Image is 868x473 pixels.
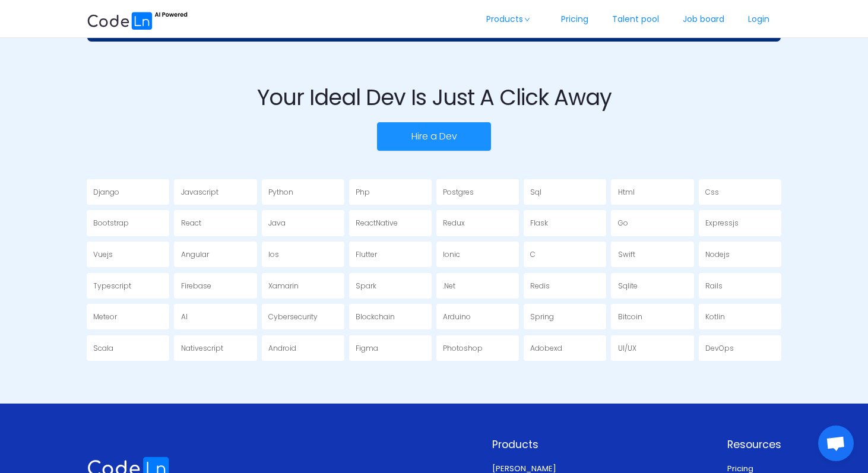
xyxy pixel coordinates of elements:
[443,281,455,291] span: .Net
[87,179,169,205] a: Django
[530,312,554,322] span: Spring
[524,304,606,329] a: Spring
[93,281,131,291] span: Typescript
[181,343,223,353] span: Nativescript
[262,304,344,329] a: Cybersecurity
[524,179,606,205] a: Sql
[618,249,635,259] span: Swift
[492,437,577,452] p: Products
[377,131,491,142] a: Hire a Dev
[174,242,256,267] a: Angular
[818,426,854,461] div: Open chat
[268,281,299,291] span: Xamarin
[530,281,550,291] span: Redis
[524,17,531,23] i: icon: down
[174,179,256,205] a: Javascript
[530,218,548,228] span: Flask
[262,335,344,361] a: Android
[436,179,519,205] a: Postgres
[349,273,432,299] a: Spark
[262,179,344,205] a: Python
[87,304,169,329] a: Meteor
[727,437,781,452] p: Resources
[443,312,471,322] span: Arduino
[611,273,693,299] a: Sqlite
[87,210,169,236] a: Bootstrap
[443,343,483,353] span: Photoshop
[699,304,781,329] a: Kotlin
[356,249,377,259] span: Flutter
[611,179,693,205] a: Html
[268,312,318,322] span: Cybersecurity
[181,312,188,322] span: AI
[87,84,781,111] h2: Your Ideal Dev Is Just A Click Away
[349,179,432,205] a: Php
[268,187,293,197] span: Python
[699,210,781,236] a: Expressjs
[268,343,296,353] span: Android
[87,242,169,267] a: Vuejs
[524,335,606,361] a: Adobexd
[181,281,211,291] span: Firebase
[443,249,460,259] span: Ionic
[699,273,781,299] a: Rails
[443,187,474,197] span: Postgres
[530,249,536,259] span: C
[268,249,279,259] span: Ios
[87,10,188,30] img: ai.87e98a1d.svg
[93,343,113,353] span: Scala
[93,312,117,322] span: Meteor
[268,218,286,228] span: Java
[174,210,256,236] a: React
[349,210,432,236] a: ReactNative
[181,249,209,259] span: Angular
[618,187,635,197] span: Html
[377,122,491,151] button: Hire a Dev
[181,187,218,197] span: Javascript
[611,304,693,329] a: Bitcoin
[356,343,378,353] span: Figma
[349,304,432,329] a: Blockchain
[611,242,693,267] a: Swift
[262,273,344,299] a: Xamarin
[705,187,719,197] span: Css
[356,218,398,228] span: ReactNative
[436,210,519,236] a: Redux
[705,218,739,228] span: Expressjs
[530,343,562,353] span: Adobexd
[349,242,432,267] a: Flutter
[87,273,169,299] a: Typescript
[436,304,519,329] a: Arduino
[174,335,256,361] a: Nativescript
[524,242,606,267] a: C
[356,187,370,197] span: Php
[174,304,256,329] a: AI
[524,273,606,299] a: Redis
[349,335,432,361] a: Figma
[181,218,201,228] span: React
[618,281,638,291] span: Sqlite
[705,281,723,291] span: Rails
[93,218,129,228] span: Bootstrap
[436,273,519,299] a: .Net
[174,273,256,299] a: Firebase
[618,218,628,228] span: Go
[705,343,734,353] span: DevOps
[93,187,119,197] span: Django
[530,187,541,197] span: Sql
[618,343,636,353] span: UI/UX
[618,312,642,322] span: Bitcoin
[443,218,465,228] span: Redux
[699,242,781,267] a: Nodejs
[524,210,606,236] a: Flask
[436,335,519,361] a: Photoshop
[93,249,113,259] span: Vuejs
[699,179,781,205] a: Css
[611,335,693,361] a: UI/UX
[262,242,344,267] a: Ios
[436,242,519,267] a: Ionic
[356,312,395,322] span: Blockchain
[87,335,169,361] a: Scala
[705,249,730,259] span: Nodejs
[699,335,781,361] a: DevOps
